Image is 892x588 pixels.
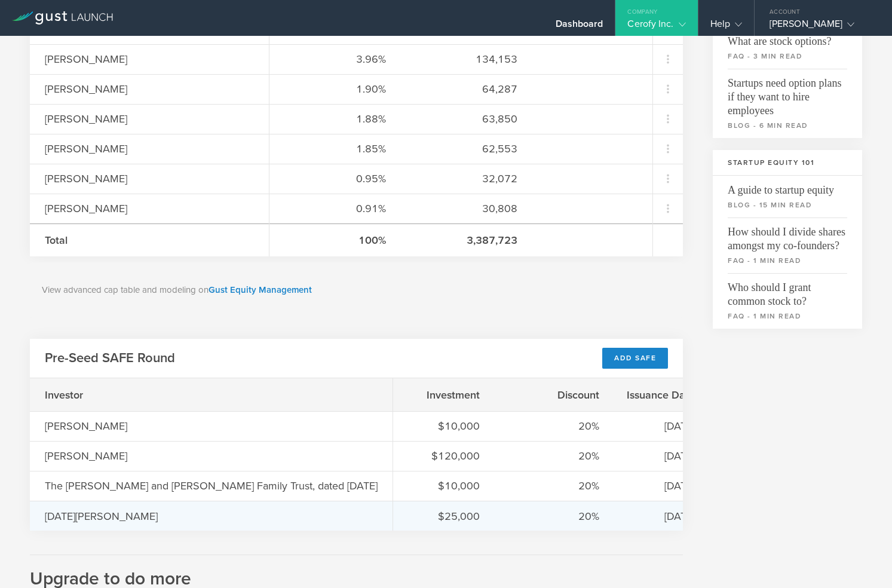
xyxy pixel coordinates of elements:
div: Investor [45,387,164,403]
p: View advanced cap table and modeling on [42,283,671,297]
div: 3.96% [284,51,386,67]
div: [DATE] [629,448,695,464]
div: [DATE] [629,509,695,524]
div: 30,808 [416,201,517,216]
div: $25,000 [408,509,480,524]
small: faq - 1 min read [728,255,847,266]
small: faq - 3 min read [728,51,847,62]
div: 1.85% [284,141,386,157]
span: How should I divide shares amongst my co-founders? [728,218,847,253]
div: Investment [408,387,480,403]
div: [PERSON_NAME] [45,111,254,127]
div: 20% [510,509,599,524]
a: Startups need option plans if they want to hire employeesblog - 6 min read [713,69,862,138]
div: 32,072 [416,171,517,186]
span: Who should I grant common stock to? [728,273,847,308]
span: A guide to startup equity [728,176,847,197]
a: Who should I grant common stock to?faq - 1 min read [713,273,862,329]
div: Add SAFE [602,348,668,369]
div: Dashboard [556,18,603,36]
div: 3,387,723 [416,232,517,248]
h3: Startup Equity 101 [713,150,862,176]
div: $120,000 [408,448,480,464]
div: [DATE][PERSON_NAME] [45,509,164,524]
div: [PERSON_NAME] [45,201,254,216]
a: How should I divide shares amongst my co-founders?faq - 1 min read [713,218,862,273]
div: Issuance Date [629,387,695,403]
div: Total [45,232,254,248]
div: [PERSON_NAME] [45,171,254,186]
div: [PERSON_NAME] [45,418,164,434]
div: 0.95% [284,171,386,186]
div: $10,000 [408,418,480,434]
div: 1.88% [284,111,386,127]
div: [PERSON_NAME] [45,448,164,464]
div: 100% [284,232,386,248]
div: The [PERSON_NAME] and [PERSON_NAME] Family Trust, dated [DATE] [45,478,378,494]
a: A guide to startup equityblog - 15 min read [713,176,862,218]
div: 20% [510,418,599,434]
div: 62,553 [416,141,517,157]
span: Startups need option plans if they want to hire employees [728,69,847,118]
h2: Pre-Seed SAFE Round [45,350,175,367]
a: Gust Equity Management [209,284,312,295]
div: 63,850 [416,111,517,127]
a: What are stock options?faq - 3 min read [713,27,862,69]
div: Discount [510,387,599,403]
div: 20% [510,478,599,494]
div: $10,000 [408,478,480,494]
div: 20% [510,448,599,464]
div: Help [710,18,742,36]
div: 1.90% [284,81,386,97]
small: faq - 1 min read [728,311,847,321]
div: [PERSON_NAME] [770,18,871,36]
div: [DATE] [629,418,695,434]
div: 64,287 [416,81,517,97]
div: 134,153 [416,51,517,67]
div: [PERSON_NAME] [45,141,254,157]
div: [PERSON_NAME] [45,51,254,67]
small: blog - 15 min read [728,200,847,210]
div: [PERSON_NAME] [45,81,254,97]
span: What are stock options? [728,27,847,48]
div: 0.91% [284,201,386,216]
div: [DATE] [629,478,695,494]
small: blog - 6 min read [728,120,847,131]
div: Cerofy Inc. [627,18,685,36]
